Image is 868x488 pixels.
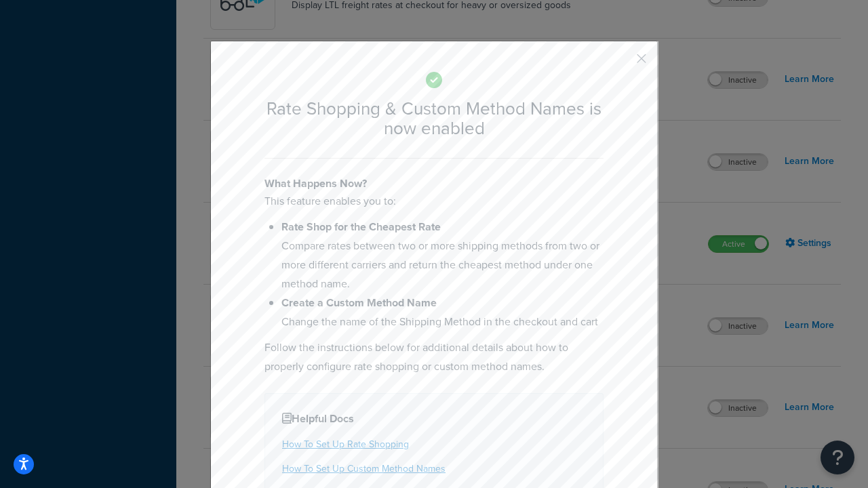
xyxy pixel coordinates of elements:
p: Follow the instructions below for additional details about how to properly configure rate shoppin... [264,338,604,376]
a: How To Set Up Custom Method Names [282,462,446,476]
b: Create a Custom Method Name [281,295,437,310]
h4: Helpful Docs [282,411,586,427]
a: How To Set Up Rate Shopping [282,437,409,451]
p: This feature enables you to: [264,192,604,211]
h2: Rate Shopping & Custom Method Names is now enabled [264,99,604,138]
li: Compare rates between two or more shipping methods from two or more different carriers and return... [281,218,604,293]
li: Change the name of the Shipping Method in the checkout and cart [281,293,604,331]
b: Rate Shop for the Cheapest Rate [281,219,441,235]
h4: What Happens Now? [264,176,604,192]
